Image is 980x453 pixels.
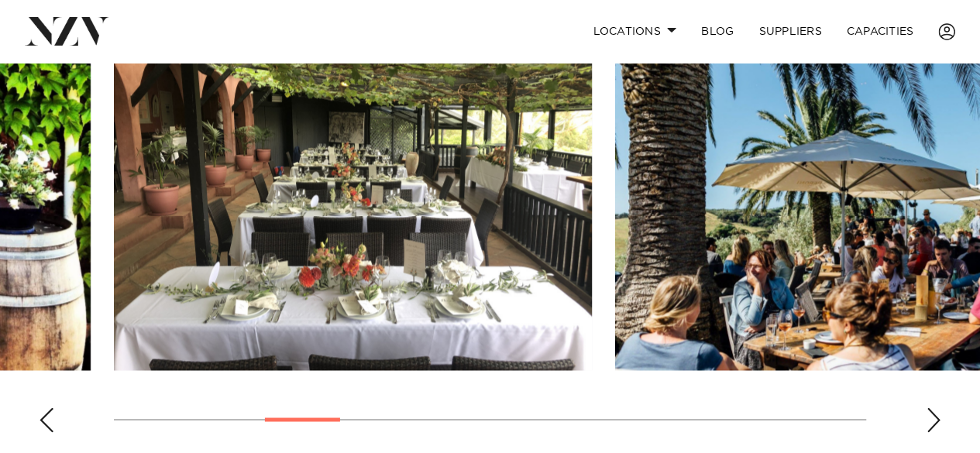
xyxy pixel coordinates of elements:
[746,15,834,48] a: SUPPLIERS
[114,19,592,370] swiper-slide: 4 / 15
[25,17,109,45] img: nzv-logo.png
[834,15,927,48] a: Capacities
[580,15,689,48] a: Locations
[689,15,746,48] a: BLOG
